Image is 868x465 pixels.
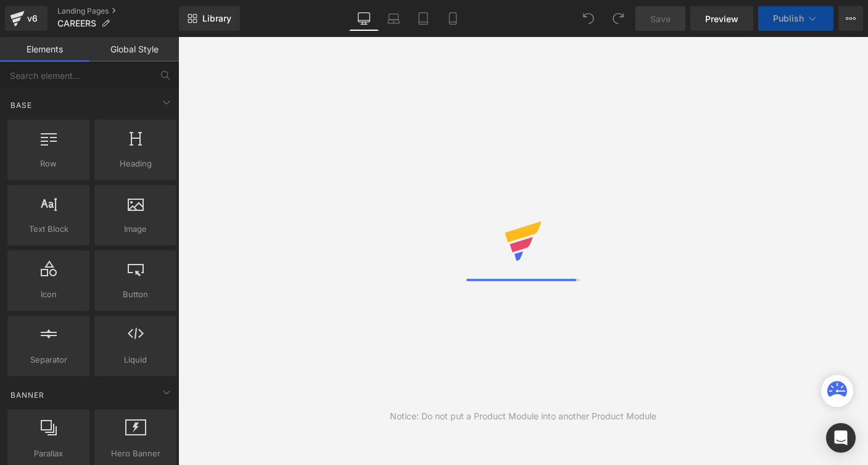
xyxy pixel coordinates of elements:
[11,157,86,170] span: Row
[650,12,671,25] span: Save
[838,6,863,31] button: More
[11,223,86,236] span: Text Block
[98,447,173,460] span: Hero Banner
[826,423,856,453] div: Open Intercom Messenger
[576,6,601,31] button: Undo
[9,389,46,401] span: Banner
[98,223,173,236] span: Image
[98,157,173,170] span: Heading
[11,288,86,301] span: Icon
[379,6,408,31] a: Laptop
[773,14,804,23] span: Publish
[5,6,48,31] a: v6
[202,13,231,24] span: Library
[179,6,240,31] a: New Library
[57,19,96,28] span: CAREERS
[690,6,753,31] a: Preview
[11,447,86,460] span: Parallax
[11,353,86,366] span: Separator
[9,99,33,111] span: Base
[705,12,738,25] span: Preview
[438,6,468,31] a: Mobile
[408,6,438,31] a: Tablet
[98,353,173,366] span: Liquid
[758,6,833,31] button: Publish
[57,6,179,16] a: Landing Pages
[349,6,379,31] a: Desktop
[98,288,173,301] span: Button
[606,6,630,31] button: Redo
[89,37,179,62] a: Global Style
[390,409,656,423] div: Notice: Do not put a Product Module into another Product Module
[25,10,40,27] div: v6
